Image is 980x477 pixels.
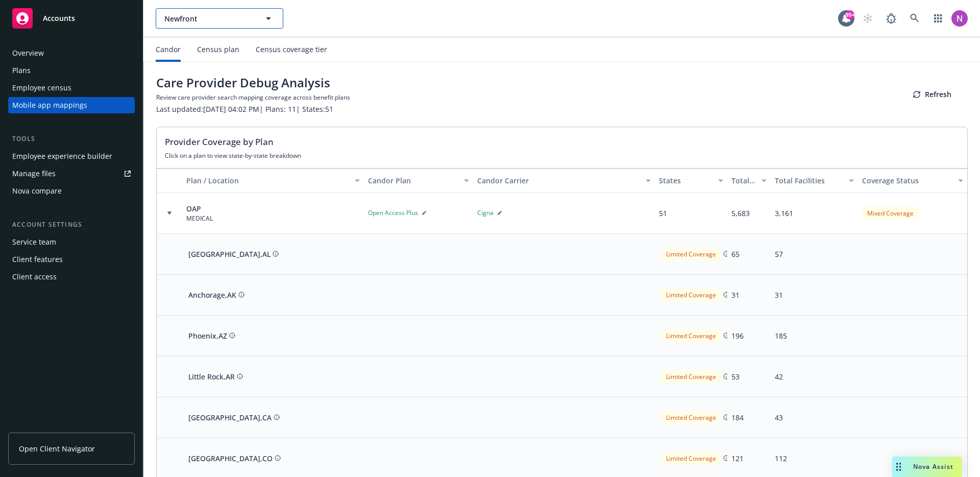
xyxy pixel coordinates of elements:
[368,175,458,186] div: Candor Plan
[731,371,740,382] div: 53
[845,10,854,19] div: 99+
[857,8,878,29] a: Start snowing
[8,97,135,113] a: Mobile app mappings
[659,409,731,426] button: Limited Coverage
[157,234,182,275] div: Toggle Row Expanded
[43,14,75,22] span: Accounts
[896,84,968,105] button: Refresh
[775,453,787,464] div: 112
[731,330,744,341] div: 196
[12,148,112,164] div: Employee experience builder
[731,453,744,464] div: 121
[659,450,731,467] button: Limited Coverage
[12,269,57,285] div: Client access
[12,80,71,96] div: Employee census
[892,457,905,477] div: Drag to move
[892,457,962,477] button: Nova Assist
[858,169,967,193] button: Coverage Status
[12,251,63,268] div: Client features
[256,45,327,54] div: Census coverage tier
[8,251,135,268] a: Client features
[661,248,721,260] div: Limited Coverage
[928,8,948,29] a: Switch app
[12,165,56,182] div: Manage files
[165,135,959,149] h2: Provider Coverage by Plan
[8,4,135,33] a: Accounts
[8,165,135,182] a: Manage files
[157,356,182,397] div: Toggle Row Expanded
[8,220,135,230] div: Account settings
[188,453,273,464] div: [GEOGRAPHIC_DATA] , CO
[771,169,858,193] button: Total Facilities
[156,104,350,114] p: Last updated: [DATE] 04:02 PM | Plans: 11 | States: 51
[775,371,783,382] div: 42
[8,183,135,199] a: Nova compare
[197,45,239,54] div: Census plan
[731,208,750,219] div: 5,683
[477,175,640,186] div: Candor Carrier
[661,329,721,342] div: Limited Coverage
[188,412,272,423] div: [GEOGRAPHIC_DATA] , CA
[368,208,418,217] span: Open Access Plus
[164,13,253,24] span: Newfront
[188,371,235,382] div: Little Rock , AR
[12,183,62,199] div: Nova compare
[8,45,135,61] a: Overview
[661,370,721,383] div: Limited Coverage
[731,290,740,300] div: 31
[775,175,843,186] div: Total Facilities
[655,169,727,193] button: States
[186,288,247,302] button: Anchorage,AK
[661,289,721,301] div: Limited Coverage
[477,208,494,217] span: Cigna
[8,269,135,285] a: Client access
[659,368,731,385] button: Limited Coverage
[8,62,135,79] a: Plans
[156,8,283,29] button: Newfront
[659,246,731,263] button: Limited Coverage
[186,247,281,261] button: [GEOGRAPHIC_DATA],AL
[12,62,31,79] div: Plans
[186,214,213,223] div: MEDICAL
[19,443,95,454] span: Open Client Navigator
[188,290,236,300] div: Anchorage , AK
[186,451,283,466] button: [GEOGRAPHIC_DATA],CO
[775,290,783,300] div: 31
[862,207,919,220] div: Mixed Coverage
[661,411,721,424] div: Limited Coverage
[186,410,282,425] button: [GEOGRAPHIC_DATA],CA
[775,249,783,259] div: 57
[727,169,771,193] button: Total Providers
[364,169,473,193] button: Candor Plan
[862,175,952,186] div: Coverage Status
[186,175,349,186] div: Plan / Location
[8,134,135,144] div: Tools
[659,327,731,344] button: Limited Coverage
[188,249,271,259] div: [GEOGRAPHIC_DATA] , AL
[186,369,245,384] button: Little Rock,AR
[775,208,793,219] div: 3,161
[731,175,755,186] div: Total Providers
[157,193,182,234] div: Toggle Row Expanded
[182,169,364,193] button: Plan / Location
[951,10,968,27] img: photo
[156,93,350,102] p: Review care provider search mapping coverage across benefit plans
[165,151,959,160] p: Click on a plan to view state-by-state breakdown
[731,249,740,259] div: 65
[157,316,182,356] div: Toggle Row Expanded
[12,45,44,61] div: Overview
[157,397,182,438] div: Toggle Row Expanded
[8,234,135,250] a: Service team
[473,169,655,193] button: Candor Carrier
[8,148,135,164] a: Employee experience builder
[659,175,712,186] div: States
[659,287,731,303] button: Limited Coverage
[12,234,56,250] div: Service team
[731,412,744,423] div: 184
[186,328,237,343] button: Phoenix,AZ
[913,462,953,471] span: Nova Assist
[775,412,783,423] div: 43
[188,330,227,341] div: Phoenix , AZ
[12,97,87,113] div: Mobile app mappings
[659,208,667,218] span: 51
